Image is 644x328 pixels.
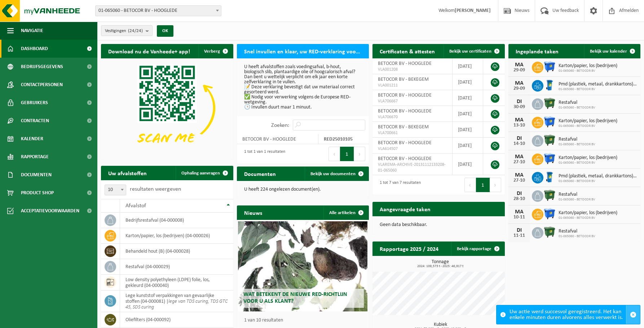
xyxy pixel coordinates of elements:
[512,233,526,238] div: 11-11
[340,147,354,161] button: 1
[378,162,447,173] span: VLAREMA-ARCHIVE-20131112133208-01-065060
[101,44,197,58] h2: Download nu de Vanheede+ app!
[380,222,498,227] p: Geen data beschikbaar.
[378,83,447,88] span: VLA001211
[559,155,617,161] span: Karton/papier, los (bedrijven)
[21,40,48,58] span: Dashboard
[378,98,447,104] span: VLA706667
[105,185,126,195] span: 10
[559,124,617,128] span: 01-065060 - BETOCOR BV
[453,122,484,138] td: [DATE]
[543,134,556,146] img: WB-1100-HPE-GN-01
[95,5,221,16] span: 01-065060 - BETOCOR BV - HOOGLEDE
[512,227,526,233] div: DI
[101,58,233,158] img: Download de VHEPlus App
[21,58,63,76] span: Bedrijfsgegevens
[559,142,595,147] span: 01-065060 - BETOCOR BV
[512,68,526,73] div: 29-09
[453,58,484,74] td: [DATE]
[378,114,447,120] span: VLA706670
[244,65,362,110] p: U heeft afvalstoffen zoals voedingsafval, b-hout, biologisch slib, plantaardige olie of hoogcalor...
[378,140,432,146] span: BETOCOR BV - HOOGLEDE
[559,161,617,165] span: 01-065060 - BETOCOR BV
[328,147,340,161] button: Previous
[244,187,362,192] p: U heeft 224 ongelezen document(en).
[476,178,490,192] button: 1
[543,208,556,220] img: WB-1100-HPE-BE-01
[378,156,432,161] span: BETOCOR BV - HOOGLEDE
[130,186,181,192] label: resultaten weergeven
[512,154,526,160] div: MA
[21,22,43,40] span: Navigatie
[237,134,319,144] td: BETOCOR BV - HOOGLEDE
[372,44,442,58] h2: Certificaten & attesten
[559,179,637,183] span: 01-065060 - BETOCOR BV
[512,99,526,105] div: DI
[378,67,447,72] span: VLA001208
[125,203,146,209] span: Afvalstof
[453,138,484,154] td: [DATE]
[559,198,595,202] span: 01-065060 - BETOCOR BV
[559,69,617,73] span: 01-065060 - BETOCOR BV
[376,177,421,193] div: 1 tot 7 van 7 resultaten
[543,226,556,238] img: WB-1100-HPE-GN-01
[512,141,526,146] div: 14-10
[244,318,366,323] p: 1 van 10 resultaten
[105,26,143,36] span: Vestigingen
[512,178,526,183] div: 27-10
[453,106,484,122] td: [DATE]
[101,25,153,36] button: Vestigingen(24/24)
[559,234,595,239] span: 01-065060 - BETOCOR BV
[378,93,432,98] span: BETOCOR BV - HOOGLEDE
[559,216,617,220] span: 01-065060 - BETOCOR BV
[241,146,285,162] div: 1 tot 1 van 1 resultaten
[512,136,526,141] div: DI
[21,148,49,166] span: Rapportage
[543,61,556,73] img: WB-1100-HPE-BE-01
[559,229,595,234] span: Restafval
[378,61,432,66] span: BETOCOR BV - HOOGLEDE
[310,172,356,176] span: Bekijk uw documenten
[204,49,220,54] span: Verberg
[21,76,63,94] span: Contactpersonen
[305,167,368,181] a: Bekijk uw documenten
[543,189,556,201] img: WB-1100-HPE-GN-01
[237,44,369,58] h2: Snel invullen en klaar, uw RED-verklaring voor 2025
[559,81,637,87] span: Pmd (plastiek, metaal, drankkartons) (bedrijven)
[464,178,476,192] button: Previous
[455,8,491,13] strong: [PERSON_NAME]
[128,28,143,33] count: (24/24)
[120,312,233,328] td: oliefilters (04-000092)
[243,292,347,304] span: Wat betekent de nieuwe RED-richtlijn voor u als klant?
[378,130,447,136] span: VLA700661
[559,87,637,92] span: 01-065060 - BETOCOR BV
[21,184,54,202] span: Product Shop
[559,63,617,69] span: Karton/papier, los (bedrijven)
[453,154,484,175] td: [DATE]
[378,77,429,82] span: BETOCOR BV - BEKEGEM
[543,79,556,91] img: WB-0240-HPE-BE-01
[376,260,505,268] h3: Tonnage
[21,112,49,130] span: Contracten
[96,6,221,16] span: 01-065060 - BETOCOR BV - HOOGLEDE
[21,130,43,148] span: Kalender
[512,209,526,215] div: MA
[105,185,126,195] span: 10
[559,106,595,110] span: 01-065060 - BETOCOR BV
[512,123,526,128] div: 13-10
[543,116,556,128] img: WB-1100-HPE-BE-01
[453,90,484,106] td: [DATE]
[449,49,491,54] span: Bekijk uw certificaten
[451,241,504,256] a: Bekijk rapportage
[559,173,637,179] span: Pmd (plastiek, metaal, drankkartons) (bedrijven)
[584,44,640,58] a: Bekijk uw kalender
[21,94,48,112] span: Gebruikers
[512,117,526,123] div: MA
[512,80,526,86] div: MA
[324,137,353,142] strong: RED25010105
[512,191,526,196] div: DI
[559,118,617,124] span: Karton/papier, los (bedrijven)
[512,105,526,110] div: 30-09
[157,25,173,37] button: OK
[378,146,447,152] span: VLA614507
